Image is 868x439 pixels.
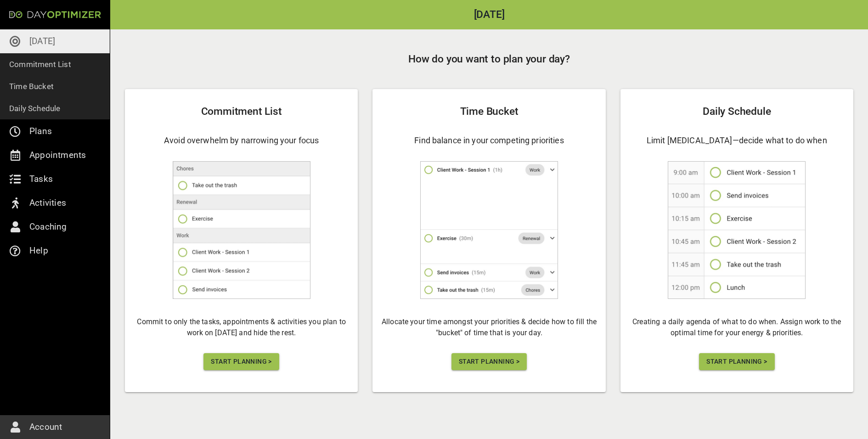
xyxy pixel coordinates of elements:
button: Start Planning > [699,353,774,370]
p: Help [29,243,48,258]
p: Appointments [29,148,86,163]
h2: How do you want to plan your day? [125,51,853,67]
span: Start Planning > [706,356,767,367]
p: Tasks [29,172,53,186]
span: Start Planning > [211,356,271,367]
h2: Daily Schedule [628,104,846,119]
h4: Avoid overwhelm by narrowing your focus [132,134,350,146]
p: Coaching [29,219,67,234]
h4: Find balance in your competing priorities [380,134,598,146]
h6: Allocate your time amongst your priorities & decide how to fill the "bucket" of time that is your... [380,316,598,338]
button: Start Planning > [451,353,527,370]
span: Start Planning > [459,356,519,367]
h6: Commit to only the tasks, appointments & activities you plan to work on [DATE] and hide the rest. [132,316,350,338]
p: Daily Schedule [9,102,61,115]
p: [DATE] [29,34,55,49]
p: Time Bucket [9,80,54,93]
h2: [DATE] [110,10,868,20]
p: Account [29,420,62,434]
img: Day Optimizer [9,11,101,18]
h2: Commitment List [132,104,350,119]
button: Start Planning > [203,353,279,370]
h4: Limit [MEDICAL_DATA]—decide what to do when [628,134,846,146]
p: Activities [29,196,66,210]
p: Commitment List [9,58,71,71]
h2: Time Bucket [380,104,598,119]
h6: Creating a daily agenda of what to do when. Assign work to the optimal time for your energy & pri... [628,316,846,338]
p: Plans [29,124,52,139]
